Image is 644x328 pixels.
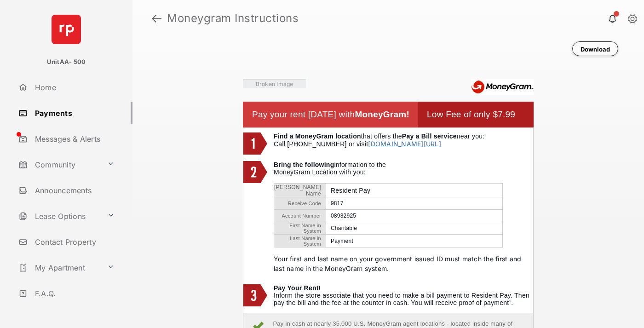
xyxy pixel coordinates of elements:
td: 9817 [326,197,502,210]
td: Pay your rent [DATE] with [252,102,418,127]
td: Last Name in System [274,235,326,247]
b: Find a MoneyGram location [274,132,361,140]
a: Lease Options [15,205,103,227]
b: Bring the following [274,161,334,168]
a: F.A.Q. [15,282,132,305]
img: svg+xml;base64,PHN2ZyB4bWxucz0iaHR0cDovL3d3dy53My5vcmcvMjAwMC9zdmciIHdpZHRoPSI2NCIgaGVpZ2h0PSI2NC... [52,15,81,44]
td: Receive Code [274,197,326,210]
b: Pay a Bill service [402,132,457,140]
a: Payments [15,102,132,124]
img: 2 [243,161,267,183]
a: Home [15,76,132,98]
td: First Name in System [274,222,326,235]
td: Inform the store associate that you need to make a bill payment to Resident Pay. Then pay the bil... [274,284,533,308]
a: Contact Property [15,231,132,253]
td: Low Fee of only $7.99 [427,102,524,127]
a: My Apartment [15,257,103,279]
strong: Moneygram Instructions [167,13,299,24]
b: Pay Your Rent! [274,284,321,292]
p: Your first and last name on your government issued ID must match the first and last name in the M... [274,254,533,273]
a: Community [15,154,103,176]
td: Resident Pay [326,184,502,197]
a: [DOMAIN_NAME][URL] [368,140,441,148]
td: 08932925 [326,210,502,222]
b: MoneyGram! [355,109,409,119]
img: 3 [243,284,267,306]
a: Messages & Alerts [15,128,132,150]
td: [PERSON_NAME] Name [274,184,326,197]
img: Moneygram [471,79,534,95]
td: that offers the near you: Call [PHONE_NUMBER] or visit [274,132,533,156]
p: UnitAA- 500 [47,58,86,67]
td: information to the MoneyGram Location with you: [274,161,533,280]
td: Payment [326,235,502,247]
a: Announcements [15,179,132,201]
img: 1 [243,132,267,155]
sup: 1 [509,299,511,303]
td: Charitable [326,222,502,235]
button: Download [572,41,618,56]
td: Account Number [274,210,326,222]
img: Vaibhav Square [243,79,306,88]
